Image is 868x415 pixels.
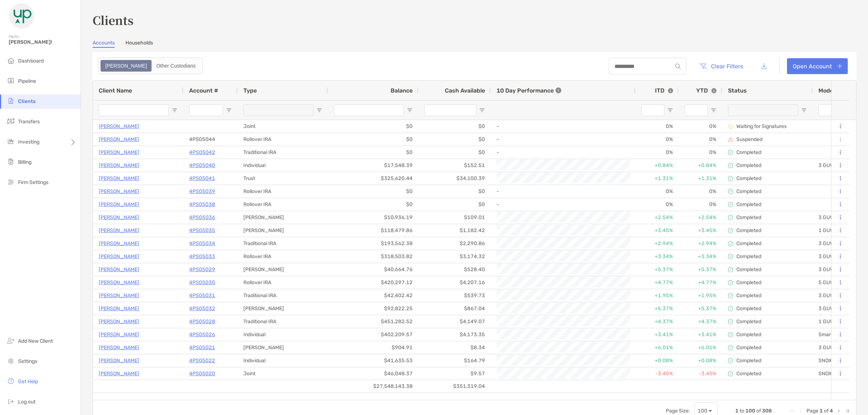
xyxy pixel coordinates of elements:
span: Client Name [99,87,132,94]
p: Suspended [736,136,762,142]
p: Completed [736,331,761,338]
div: +2.54% [679,211,722,224]
img: complete icon [728,293,733,298]
a: 4PS05040 [189,161,215,170]
button: Open Filter Menu [316,107,322,113]
p: Completed [736,371,761,377]
div: $867.04 [418,302,491,315]
a: [PERSON_NAME] [99,148,139,157]
img: firm-settings icon [7,177,15,186]
div: YTD [696,87,716,94]
span: Log out [18,399,35,405]
div: +3.45% [635,224,679,237]
a: [PERSON_NAME] [99,122,139,131]
p: [PERSON_NAME] [99,174,139,183]
p: 4PS05029 [189,265,215,274]
span: Balance [391,87,413,94]
div: 0% [679,133,722,146]
div: $9.57 [418,367,491,380]
div: $0 [418,133,491,146]
div: +5.37% [635,263,679,276]
div: Rollover IRA [238,133,328,146]
div: Other Custodians [152,61,200,71]
img: complete icon [728,319,733,324]
input: Balance Filter Input [334,104,404,116]
a: [PERSON_NAME] [99,252,139,261]
div: $40,664.76 [328,263,418,276]
div: 0% [679,198,722,211]
p: Completed [736,253,761,260]
div: [PERSON_NAME] [238,302,328,315]
p: 4PS05036 [189,213,215,222]
h3: Clients [93,12,856,28]
div: $420,297.12 [328,276,418,289]
a: [PERSON_NAME] [99,239,139,248]
div: +4.37% [635,315,679,328]
div: [PERSON_NAME] [238,263,328,276]
p: Completed [736,240,761,247]
div: $152.51 [418,159,491,172]
div: Rollover IRA [238,198,328,211]
span: [PERSON_NAME]! [9,39,76,45]
img: add_new_client icon [7,336,15,345]
a: [PERSON_NAME] [99,226,139,235]
div: $0 [418,146,491,159]
div: $539.73 [418,289,491,302]
div: Traditional IRA [238,315,328,328]
div: Page Size: [666,408,690,414]
p: [PERSON_NAME] [99,187,139,196]
a: 4PS05033 [189,252,215,261]
p: Completed [736,266,761,273]
span: Firm Settings [18,179,48,185]
img: complete icon [728,228,733,233]
input: Cash Available Filter Input [424,104,476,116]
a: 4PS05032 [189,304,215,313]
p: 4PS05044 [189,135,215,144]
div: $3,174.32 [418,250,491,263]
a: 4PS05035 [189,226,215,235]
a: [PERSON_NAME] [99,213,139,222]
a: [PERSON_NAME] [99,330,139,339]
div: $193,562.38 [328,237,418,250]
p: Waiting for Signatures [736,123,787,129]
div: $904.91 [328,341,418,354]
input: Client Name Filter Input [99,104,169,116]
a: [PERSON_NAME] [99,135,139,144]
div: +3.41% [679,328,722,341]
div: Traditional IRA [238,237,328,250]
div: 10 Day Performance [497,81,561,100]
span: Dashboard [18,58,44,64]
img: complete icon [728,332,733,337]
div: +0.84% [679,159,722,172]
img: clients icon [7,97,15,105]
button: Open Filter Menu [172,107,178,113]
button: Open Filter Menu [801,107,807,113]
span: Transfers [18,119,40,125]
p: 4PS05039 [189,187,215,196]
button: Open Filter Menu [226,107,232,113]
div: $42,402.42 [328,289,418,302]
a: 4PS05022 [189,356,215,365]
div: [PERSON_NAME] [238,224,328,237]
a: [PERSON_NAME] [99,278,139,287]
a: [PERSON_NAME] [99,356,139,365]
img: complete icon [728,189,733,194]
div: $118,479.86 [328,224,418,237]
div: $92,822.25 [328,302,418,315]
a: 4PS05038 [189,200,215,209]
div: +1.95% [679,289,722,302]
img: complete icon [728,371,733,376]
span: Clients [18,98,35,104]
a: [PERSON_NAME] [99,304,139,313]
a: 4PS05042 [189,148,215,157]
div: $34,100.39 [418,172,491,185]
div: Trust [238,172,328,185]
a: 4PS05021 [189,343,215,352]
div: $4,149.07 [418,315,491,328]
